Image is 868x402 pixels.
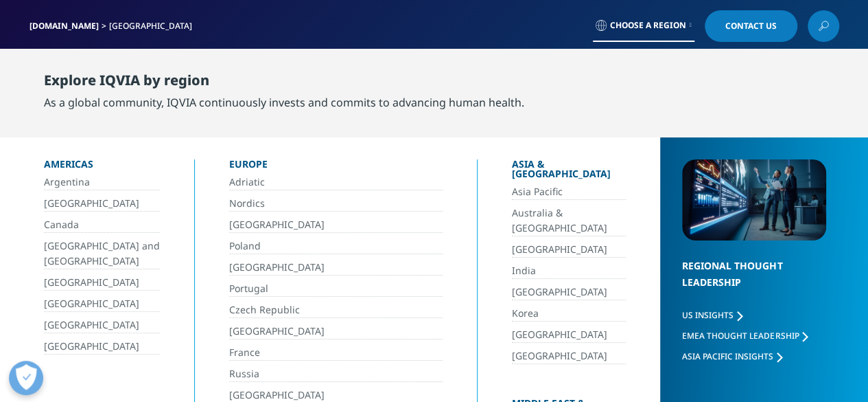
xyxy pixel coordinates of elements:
[682,330,799,342] span: EMEA Thought Leadership
[512,184,626,200] a: Asia Pacific
[512,263,626,279] a: India
[512,242,626,258] a: [GEOGRAPHIC_DATA]
[682,350,773,362] span: Asia Pacific Insights
[44,317,160,333] a: [GEOGRAPHIC_DATA]
[705,10,797,42] a: Contact Us
[44,339,160,355] a: [GEOGRAPHIC_DATA]
[512,205,626,236] a: Australia & [GEOGRAPHIC_DATA]
[229,196,443,212] a: Nordics
[610,20,686,31] span: Choose a Region
[512,348,626,364] a: [GEOGRAPHIC_DATA]
[109,21,198,32] div: [GEOGRAPHIC_DATA]
[229,159,443,175] div: Europe
[682,350,782,362] a: Asia Pacific Insights
[512,306,626,322] a: Korea
[44,217,160,233] a: Canada
[682,309,742,321] a: US Insights
[44,159,160,175] div: Americas
[229,302,443,318] a: Czech Republic
[44,196,160,212] a: [GEOGRAPHIC_DATA]
[44,296,160,312] a: [GEOGRAPHIC_DATA]
[229,324,443,339] a: [GEOGRAPHIC_DATA]
[30,20,99,32] a: [DOMAIN_NAME]
[682,309,734,321] span: US Insights
[512,159,626,184] div: Asia & [GEOGRAPHIC_DATA]
[682,330,808,342] a: EMEA Thought Leadership
[229,281,443,297] a: Portugal
[229,345,443,361] a: France
[44,94,524,111] div: As a global community, IQVIA continuously invests and commits to advancing human health.
[512,284,626,300] a: [GEOGRAPHIC_DATA]
[9,361,43,395] button: Open Preferences
[44,275,160,291] a: [GEOGRAPHIC_DATA]
[44,238,160,269] a: [GEOGRAPHIC_DATA] and [GEOGRAPHIC_DATA]
[682,258,826,308] div: Regional Thought Leadership
[512,327,626,343] a: [GEOGRAPHIC_DATA]
[229,238,443,254] a: Poland
[145,48,839,113] nav: Primary
[229,366,443,382] a: Russia
[682,159,826,241] img: 2093_analyzing-data-using-big-screen-display-and-laptop.png
[229,260,443,276] a: [GEOGRAPHIC_DATA]
[44,175,160,190] a: Argentina
[229,217,443,233] a: [GEOGRAPHIC_DATA]
[229,175,443,190] a: Adriatic
[44,72,524,94] div: Explore IQVIA by region
[725,22,777,30] span: Contact Us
